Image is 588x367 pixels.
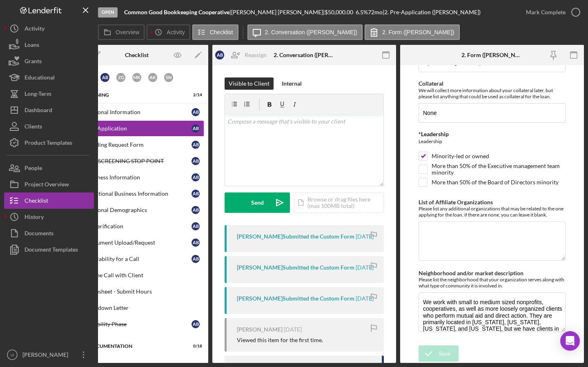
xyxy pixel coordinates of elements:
div: Clients [24,118,42,137]
button: Activity [4,20,94,37]
a: Personal DemographicsAB [69,202,204,218]
div: Checklist [125,52,149,58]
div: A B [192,108,200,116]
label: More than 50% of the Executive management team minority [432,165,566,173]
a: Eligibility PhaseAB [69,316,204,332]
div: A B [192,141,200,149]
div: [PERSON_NAME] Submitted the Custom Form [237,264,354,271]
div: Visible to Client [229,77,269,90]
div: Screening [82,93,182,97]
div: | 2. Pre-Application ([PERSON_NAME]) [383,9,481,15]
div: A B [192,190,200,198]
label: More than 50% of the Board of Directors minority [432,178,559,186]
button: Long-Term [4,86,94,102]
div: Timesheet - Submit Hours [86,288,204,295]
div: [PERSON_NAME] Submitted the Custom Form [237,233,354,240]
div: Additional Business Information [86,190,192,197]
div: History [24,209,44,227]
button: Activity [147,24,190,40]
button: Save [419,345,459,362]
div: | [124,9,231,15]
div: Open Intercom Messenger [560,331,580,351]
div: Documentation [89,344,182,349]
a: Funding Request FormAB [69,137,204,153]
div: 2 / 14 [187,93,202,97]
a: Grants [4,53,94,69]
div: A B [192,206,200,214]
div: A B [192,222,200,230]
time: 2025-07-29 21:39 [284,326,302,333]
div: M K [132,73,141,82]
div: A B [192,124,200,133]
button: Send [225,192,290,213]
div: Viewed this item for the first time. [237,337,323,343]
div: Mark Complete [526,4,566,20]
button: Educational [4,69,94,86]
div: Educational [24,69,55,88]
button: Project Overview [4,176,94,192]
button: Checklist [4,192,94,209]
button: 2. Form ([PERSON_NAME]) [365,24,460,40]
div: Long-Term [24,86,51,104]
label: 2. Form ([PERSON_NAME]) [382,29,454,35]
label: Checklist [210,29,233,35]
div: Checklist [24,192,48,211]
div: 2. Form ([PERSON_NAME]) [461,52,523,58]
div: Send [251,192,264,213]
label: List of Affiliate Organizations [419,199,493,206]
a: Business InformationAB [69,169,204,186]
button: History [4,209,94,225]
div: A K [148,73,157,82]
a: Document Upload/RequestAB [69,234,204,251]
div: 6.5 % [356,9,368,15]
div: Personal Information [86,109,192,115]
div: Business Information [86,174,192,181]
div: [PERSON_NAME] Submitted the Custom Form [237,295,354,302]
div: Availability for a Call [86,256,192,262]
div: Open [98,7,118,18]
button: Loans [4,37,94,53]
b: Common Good Bookkeeping Cooperative [124,9,229,15]
div: Z G [116,73,125,82]
div: We will collect more information about your collateral later, but please list anything that could... [419,87,566,99]
a: People [4,160,94,176]
a: Availability for a CallAB [69,251,204,267]
a: Timesheet - Submit Hours [69,283,204,300]
button: Documents [4,225,94,241]
button: Internal [278,77,306,90]
div: Product Templates [24,135,72,153]
div: Document Upload/Request [86,239,192,246]
textarea: We work with small to medium sized nonprofits, cooperatives, as well as more loosely organized cl... [419,292,566,332]
button: Visible to Client [225,77,274,90]
div: Loans [24,37,39,55]
label: 2. Conversation ([PERSON_NAME]) [265,29,357,35]
button: Dashboard [4,102,94,118]
time: 2025-08-04 20:17 [356,264,374,271]
div: [PERSON_NAME] [PERSON_NAME] | [231,9,325,15]
div: Save [439,345,450,362]
div: Internal [282,77,302,90]
div: A B [192,173,200,181]
button: Document Templates [4,241,94,258]
div: A B [192,255,200,263]
div: Project Overview [24,176,69,195]
button: 2. Conversation ([PERSON_NAME]) [247,24,363,40]
div: 72 mo [368,9,383,15]
div: Leadership [419,137,566,148]
div: 2. Conversation ([PERSON_NAME]) [274,52,335,58]
div: Funding Request Form [86,141,192,148]
div: A B [215,51,224,60]
div: A B [192,320,200,328]
div: Grants [24,53,42,71]
time: 2025-08-03 19:59 [356,295,374,302]
a: Clients [4,118,94,135]
button: Overview [98,24,145,40]
div: 0 / 18 [187,344,202,349]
